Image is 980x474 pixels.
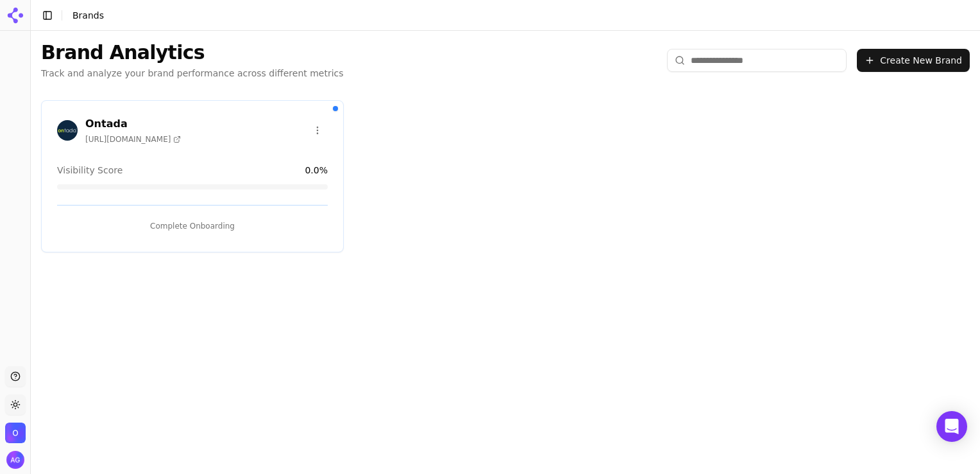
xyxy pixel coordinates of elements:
img: Athira Gopalakrishnan Nair [6,451,24,469]
div: Open Intercom Messenger [936,411,967,442]
button: Open user button [6,451,24,469]
img: Ontada [5,423,26,443]
button: Open organization switcher [5,423,26,443]
p: Track and analyze your brand performance across different metrics [41,67,344,80]
span: 0.0 % [305,164,328,177]
img: Ontada [57,120,78,141]
h3: Ontada [85,116,181,132]
button: Complete Onboarding [57,216,328,236]
h1: Brand Analytics [41,41,344,64]
nav: breadcrumb [72,9,104,22]
span: Brands [72,10,104,21]
span: [URL][DOMAIN_NAME] [85,134,181,145]
span: Visibility Score [57,164,122,177]
button: Create New Brand [857,49,970,72]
